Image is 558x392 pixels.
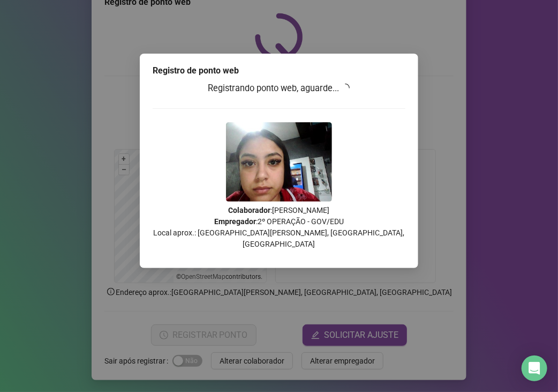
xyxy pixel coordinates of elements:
[214,217,256,226] strong: Empregador
[153,205,405,250] p: : [PERSON_NAME] : 2º OPERAÇÃO - GOV/EDU Local aprox.: [GEOGRAPHIC_DATA][PERSON_NAME], [GEOGRAPHIC...
[522,356,547,381] div: Open Intercom Messenger
[229,206,271,215] strong: Colaborador
[153,82,405,95] h3: Registrando ponto web, aguarde...
[226,122,332,202] img: 9k=
[341,84,350,92] span: loading
[153,64,405,77] div: Registro de ponto web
